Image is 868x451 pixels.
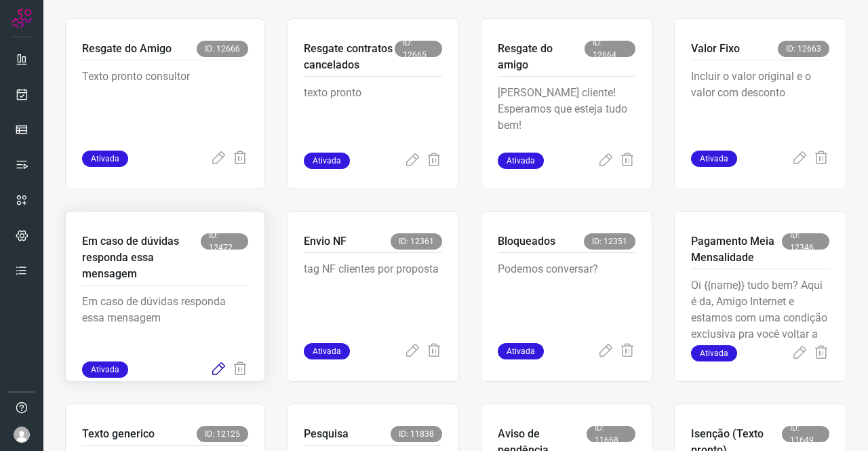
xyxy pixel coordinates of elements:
[304,41,395,73] p: Resgate contratos cancelados
[498,343,544,359] span: Ativada
[691,233,782,266] p: Pagamento Meia Mensalidade
[82,68,248,136] p: Texto pronto consultor
[82,151,128,167] span: Ativada
[584,233,635,250] span: ID: 12351
[82,294,248,361] p: Em caso de dúvidas responda essa mensagem
[691,277,829,345] p: Oi {{name}} tudo bem? Aqui é da, Amigo Internet e estamos com uma condição exclusiva pra você vol...
[14,427,30,443] img: avatar-user-boy.jpg
[391,426,442,442] span: ID: 11838
[82,426,155,442] p: Texto generico
[304,85,442,153] p: texto pronto
[498,233,555,250] p: Bloqueados
[391,233,442,250] span: ID: 12361
[197,426,248,442] span: ID: 12125
[691,68,829,136] p: Incluir o valor original e o valor com desconto
[782,426,829,442] span: ID: 11649
[197,41,248,57] span: ID: 12666
[782,233,829,250] span: ID: 12346
[82,361,128,378] span: Ativada
[304,426,349,442] p: Pesquisa
[778,41,829,57] span: ID: 12663
[201,233,248,250] span: ID: 12472
[585,41,635,57] span: ID: 12664
[82,41,172,57] p: Resgate do Amigo
[304,153,350,169] span: Ativada
[691,151,737,167] span: Ativada
[498,41,585,73] p: Resgate do amigo
[691,41,740,57] p: Valor Fixo
[498,261,636,329] p: Podemos conversar?
[395,41,442,57] span: ID: 12665
[304,261,442,329] p: tag NF clientes por proposta
[498,153,544,169] span: Ativada
[304,343,350,359] span: Ativada
[587,426,635,442] span: ID: 11668
[304,233,347,250] p: Envio NF
[691,345,737,361] span: Ativada
[498,85,636,153] p: [PERSON_NAME] cliente! Esperamos que esteja tudo bem!
[82,233,201,282] p: Em caso de dúvidas responda essa mensagem
[12,8,32,28] img: Logo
